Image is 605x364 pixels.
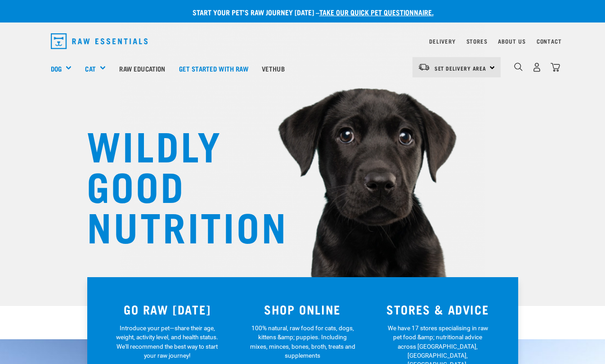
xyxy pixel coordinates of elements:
a: Dog [51,63,62,74]
img: user.png [532,63,542,72]
img: van-moving.png [418,63,430,71]
h3: STORES & ADVICE [376,302,500,316]
a: About Us [498,40,525,43]
nav: dropdown navigation [44,30,562,53]
a: Vethub [255,50,291,86]
h1: WILDLY GOOD NUTRITION [87,124,267,245]
h3: SHOP ONLINE [240,302,365,316]
a: take our quick pet questionnaire. [319,10,434,14]
span: Set Delivery Area [435,67,487,70]
a: Contact [537,40,562,43]
p: Introduce your pet—share their age, weight, activity level, and health status. We'll recommend th... [114,324,220,360]
img: Raw Essentials Logo [51,33,148,49]
p: 100% natural, raw food for cats, dogs, kittens &amp; puppies. Including mixes, minces, bones, bro... [250,324,355,360]
img: home-icon@2x.png [551,63,560,72]
a: Delivery [429,40,455,43]
img: home-icon-1@2x.png [514,63,523,71]
a: Get started with Raw [172,50,255,86]
h3: GO RAW [DATE] [105,302,230,316]
a: Raw Education [112,50,172,86]
a: Stores [466,40,488,43]
a: Cat [85,63,95,74]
